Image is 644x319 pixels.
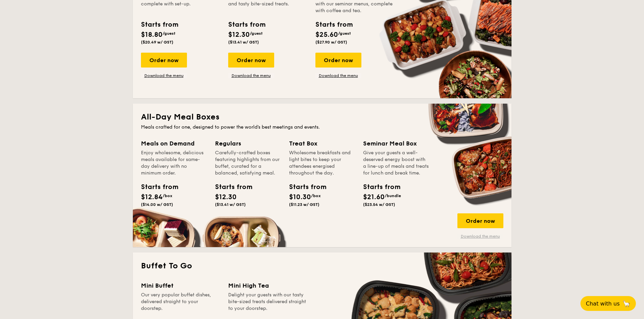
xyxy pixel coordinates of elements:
[215,150,281,177] div: Carefully-crafted boxes featuring highlights from our buffet, curated for a balanced, satisfying ...
[250,31,263,36] span: /guest
[622,300,630,308] span: 🦙
[311,193,321,198] span: /box
[289,139,355,148] div: Treat Box
[141,193,163,201] span: $12.84
[315,40,347,45] span: ($27.90 w/ GST)
[228,31,250,39] span: $12.30
[363,139,429,148] div: Seminar Meal Box
[363,182,393,192] div: Starts from
[141,139,207,148] div: Meals on Demand
[580,296,636,311] button: Chat with us🦙
[363,150,429,177] div: Give your guests a well-deserved energy boost with a line-up of meals and treats for lunch and br...
[289,193,311,201] span: $10.30
[141,40,173,45] span: ($20.49 w/ GST)
[385,193,401,198] span: /bundle
[215,202,246,207] span: ($13.41 w/ GST)
[586,300,620,307] span: Chat with us
[215,139,281,148] div: Regulars
[315,53,361,68] div: Order now
[363,202,395,207] span: ($23.54 w/ GST)
[228,292,307,312] div: Delight your guests with our tasty bite-sized treats delivered straight to your doorstep.
[289,202,319,207] span: ($11.23 w/ GST)
[141,150,207,177] div: Enjoy wholesome, delicious meals available for same-day delivery with no minimum order.
[363,193,385,201] span: $21.60
[289,150,355,177] div: Wholesome breakfasts and light bites to keep your attendees energised throughout the day.
[228,53,274,68] div: Order now
[141,281,220,290] div: Mini Buffet
[215,193,237,201] span: $12.30
[228,281,307,290] div: Mini High Tea
[141,124,503,131] div: Meals crafted for one, designed to power the world's best meetings and events.
[315,31,338,39] span: $25.60
[163,31,175,36] span: /guest
[141,202,173,207] span: ($14.00 w/ GST)
[141,53,187,68] div: Order now
[228,40,259,45] span: ($13.41 w/ GST)
[141,73,187,78] a: Download the menu
[163,193,172,198] span: /box
[141,261,503,271] h2: Buffet To Go
[338,31,351,36] span: /guest
[141,292,220,312] div: Our very popular buffet dishes, delivered straight to your doorstep.
[289,182,319,192] div: Starts from
[315,20,352,30] div: Starts from
[315,73,361,78] a: Download the menu
[228,20,265,30] div: Starts from
[457,213,503,228] div: Order now
[228,73,274,78] a: Download the menu
[141,112,503,123] h2: All-Day Meal Boxes
[457,234,503,239] a: Download the menu
[141,31,163,39] span: $18.80
[215,182,245,192] div: Starts from
[141,20,178,30] div: Starts from
[141,182,171,192] div: Starts from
